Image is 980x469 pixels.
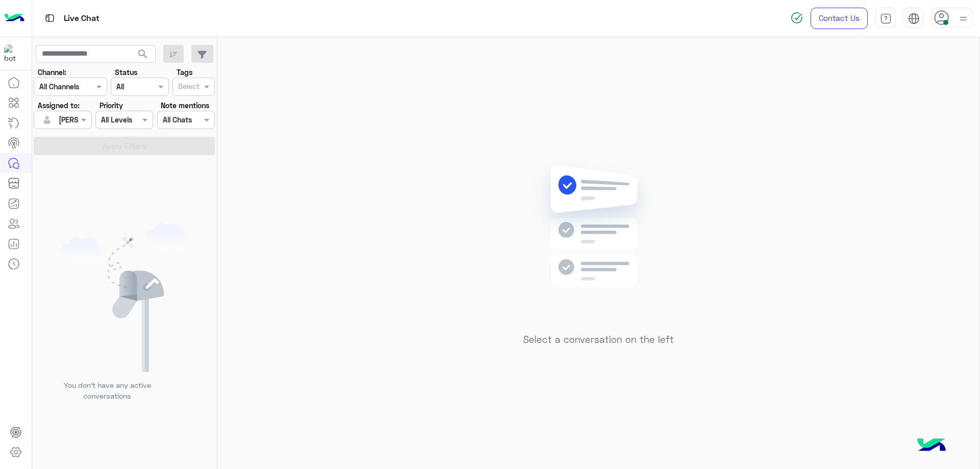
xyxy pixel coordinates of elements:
p: Live Chat [64,12,100,26]
img: spinner [791,12,803,24]
label: Status [115,67,137,78]
img: 713415422032625 [4,44,22,63]
img: tab [880,13,892,24]
span: search [137,48,149,60]
button: Apply Filters [34,137,215,155]
h5: Select a conversation on the left [523,334,674,345]
label: Tags [177,67,192,78]
img: profile [957,12,970,25]
img: Logo [4,8,24,29]
div: Select [177,81,200,94]
label: Priority [100,100,123,111]
img: tab [908,13,920,24]
button: search [131,45,156,67]
img: empty users [60,223,189,372]
a: tab [875,8,896,29]
a: Contact Us [811,8,868,29]
label: Assigned to: [38,100,80,111]
label: Note mentions [161,100,209,111]
p: You don’t have any active conversations [56,380,159,402]
label: Channel: [38,67,66,78]
img: defaultAdmin.png [40,113,54,127]
img: tab [43,12,56,24]
img: hulul-logo.png [914,428,949,464]
img: no messages [525,157,672,326]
